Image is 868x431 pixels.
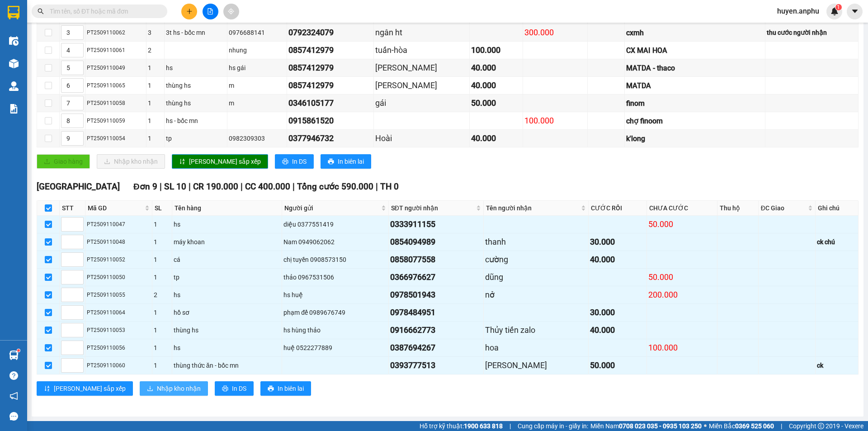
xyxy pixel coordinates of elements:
[375,132,468,145] div: Hoài
[590,236,645,248] div: 30.000
[288,114,372,127] div: 0915861520
[148,45,163,55] div: 2
[626,27,764,38] div: cxmh
[172,154,268,169] button: sort-ascending[PERSON_NAME] sắp xếp
[87,46,145,55] div: PT2509110061
[767,28,857,38] div: thu cước người nhận
[735,422,774,430] strong: 0369 525 060
[148,133,163,143] div: 1
[287,130,374,147] td: 0377946732
[37,181,120,192] span: [GEOGRAPHIC_DATA]
[374,95,470,112] td: gái
[85,24,146,42] td: PT2509110062
[288,97,372,109] div: 0346105177
[288,132,372,145] div: 0377946732
[648,218,716,231] div: 50.000
[389,304,484,322] td: 0978484951
[847,4,863,19] button: caret-down
[374,24,470,42] td: ngân ht
[60,201,85,216] th: STT
[160,181,162,192] span: |
[174,219,280,229] div: hs
[87,134,145,143] div: PT2509110054
[85,304,152,322] td: PT2509110064
[157,384,201,393] span: Nhập kho nhận
[54,384,126,393] span: [PERSON_NAME] sắp xếp
[154,343,170,353] div: 1
[389,339,484,357] td: 0387694267
[818,423,824,429] span: copyright
[375,44,468,57] div: tuấn-hòa
[260,381,311,396] button: printerIn biên lai
[589,201,647,216] th: CƯỚC RỒI
[648,289,716,301] div: 200.000
[9,81,19,91] img: warehouse-icon
[166,133,225,143] div: tp
[284,203,379,213] span: Người gửi
[85,286,152,304] td: PT2509110055
[817,360,857,370] div: ck
[389,286,484,304] td: 0978501943
[152,201,172,216] th: SL
[189,156,261,166] span: [PERSON_NAME] sắp xếp
[485,271,587,284] div: dũng
[338,156,364,166] span: In biên lai
[648,271,716,284] div: 50.000
[389,269,484,286] td: 0366976627
[835,4,842,10] sup: 1
[148,98,163,108] div: 1
[283,255,387,265] div: chị tuyền 0908573150
[484,357,589,374] td: Vũ
[817,237,857,247] div: ck chú
[590,359,645,372] div: 50.000
[154,360,170,370] div: 1
[154,255,170,265] div: 1
[390,359,482,372] div: 0393777513
[85,339,152,357] td: PT2509110056
[87,117,145,125] div: PT2509110059
[87,344,151,352] div: PT2509110056
[375,79,468,92] div: [PERSON_NAME]
[85,130,146,147] td: PT2509110054
[154,272,170,282] div: 1
[464,422,503,430] strong: 1900 633 818
[288,26,372,39] div: 0792324079
[287,42,374,59] td: 0857412979
[647,201,717,216] th: CHƯA CƯỚC
[181,4,197,19] button: plus
[420,421,503,431] span: Hỗ trợ kỹ thuật:
[37,154,90,169] button: uploadGiao hàng
[174,360,280,370] div: thùng thức ăn - bốc mn
[391,203,474,213] span: SĐT người nhận
[374,59,470,77] td: tuấn -trinh MATDA
[781,421,782,431] span: |
[85,357,152,374] td: PT2509110060
[283,343,387,353] div: huệ 0522277889
[85,251,152,269] td: PT2509110052
[375,97,468,109] div: gái
[275,154,314,169] button: printerIn DS
[179,158,185,166] span: sort-ascending
[87,291,151,299] div: PT2509110055
[770,5,826,17] span: huyen.anphu
[761,203,806,213] span: ĐC Giao
[288,44,372,57] div: 0857412979
[17,349,20,352] sup: 1
[590,421,702,431] span: Miền Nam
[38,8,44,14] span: search
[166,81,225,90] div: thùng hs
[380,181,399,192] span: TH 0
[816,201,859,216] th: Ghi chú
[140,381,208,396] button: downloadNhập kho nhận
[166,116,225,126] div: hs - bốc mn
[283,290,387,300] div: hs huệ
[283,325,387,335] div: hs hùng thảo
[626,115,764,127] div: chợ finoom
[245,181,290,192] span: CC 400.000
[9,412,18,421] span: message
[215,381,254,396] button: printerIn DS
[229,98,286,108] div: m
[228,8,234,14] span: aim
[174,255,280,265] div: cá
[172,201,282,216] th: Tên hàng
